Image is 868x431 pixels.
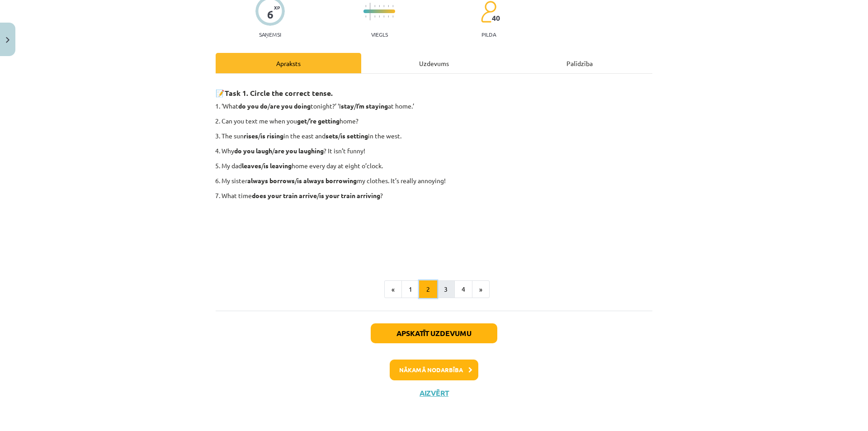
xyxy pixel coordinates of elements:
[222,116,652,126] p: Can you text me when you / home?
[252,191,317,199] strong: does your train arrive
[267,8,274,21] div: 6
[297,176,357,185] strong: is always borrowing
[216,206,652,243] iframe: Topic 2. Grammar – present, past and future tenses. Task 1. 9. kl. 1.iesk
[247,176,295,185] strong: always borrows
[260,132,283,140] strong: is rising
[341,102,354,110] strong: stay
[216,280,652,298] nav: Page navigation example
[216,82,652,99] h3: 📝
[309,117,340,125] strong: ’re getting
[225,88,248,98] b: Task 1.
[384,280,402,298] button: «
[222,101,652,111] p: ‘What / tonight?’ ‘I / at home.’
[379,15,380,18] img: icon-short-line-57e1e144782c952c97e751825c79c345078a6d821885a25fce030b3d8c18986b.svg
[365,15,366,18] img: icon-short-line-57e1e144782c952c97e751825c79c345078a6d821885a25fce030b3d8c18986b.svg
[379,5,380,7] img: icon-short-line-57e1e144782c952c97e751825c79c345078a6d821885a25fce030b3d8c18986b.svg
[274,147,324,155] strong: are you laughing
[242,161,261,170] strong: leaves
[492,14,500,22] span: 40
[319,191,380,199] strong: is your train arriving
[270,102,311,110] strong: are you doing
[238,102,268,110] strong: do you do
[419,280,437,298] button: 2
[401,280,420,298] button: 1
[388,5,389,7] img: icon-short-line-57e1e144782c952c97e751825c79c345078a6d821885a25fce030b3d8c18986b.svg
[222,161,652,171] p: My dad / home every day at eight o’clock.
[383,5,384,7] img: icon-short-line-57e1e144782c952c97e751825c79c345078a6d821885a25fce030b3d8c18986b.svg
[274,5,280,10] span: XP
[222,146,652,156] p: Why / ? It isn’t funny!
[437,280,455,298] button: 3
[371,31,388,38] p: Viegls
[222,131,652,141] p: The sun / in the east and / in the west.
[370,3,371,20] img: icon-long-line-d9ea69661e0d244f92f715978eff75569469978d946b2353a9bb055b3ed8787d.svg
[392,5,393,7] img: icon-short-line-57e1e144782c952c97e751825c79c345078a6d821885a25fce030b3d8c18986b.svg
[234,147,272,155] strong: do you laugh
[325,132,338,140] strong: sets
[507,53,652,73] div: Palīdzība
[356,102,388,110] strong: I’m staying
[371,323,497,343] button: Apskatīt uzdevumu
[255,31,285,38] p: Saņemsi
[244,132,258,140] strong: rises
[297,117,307,125] strong: get
[454,280,472,298] button: 4
[361,53,507,73] div: Uzdevums
[481,0,496,23] img: students-c634bb4e5e11cddfef0936a35e636f08e4e9abd3cc4e673bd6f9a4125e45ecb1.svg
[340,132,368,140] strong: is setting
[222,176,652,185] p: My sister / my clothes. It’s really annoying!
[383,15,384,18] img: icon-short-line-57e1e144782c952c97e751825c79c345078a6d821885a25fce030b3d8c18986b.svg
[472,280,490,298] button: »
[222,191,652,200] p: What time / ?
[392,15,393,18] img: icon-short-line-57e1e144782c952c97e751825c79c345078a6d821885a25fce030b3d8c18986b.svg
[388,15,389,18] img: icon-short-line-57e1e144782c952c97e751825c79c345078a6d821885a25fce030b3d8c18986b.svg
[390,360,478,380] button: Nākamā nodarbība
[264,161,292,170] strong: is leaving
[481,31,496,38] p: pilda
[417,388,451,398] button: Aizvērt
[216,53,361,73] div: Apraksts
[374,15,375,18] img: icon-short-line-57e1e144782c952c97e751825c79c345078a6d821885a25fce030b3d8c18986b.svg
[6,37,9,43] img: icon-close-lesson-0947bae3869378f0d4975bcd49f059093ad1ed9edebbc8119c70593378902aed.svg
[374,5,375,7] img: icon-short-line-57e1e144782c952c97e751825c79c345078a6d821885a25fce030b3d8c18986b.svg
[365,5,366,7] img: icon-short-line-57e1e144782c952c97e751825c79c345078a6d821885a25fce030b3d8c18986b.svg
[250,88,333,98] strong: Circle the correct tense.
